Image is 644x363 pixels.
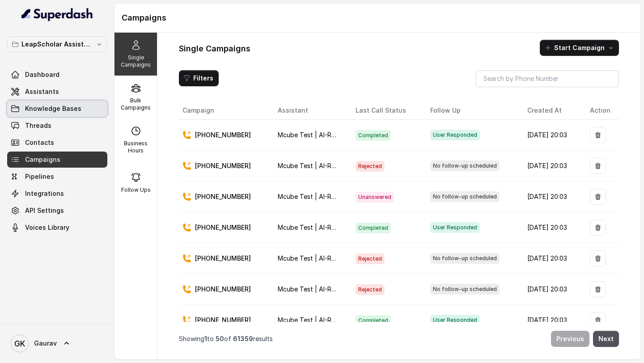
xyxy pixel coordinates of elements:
span: 1 [204,335,207,342]
span: No follow-up scheduled [430,253,500,264]
span: 50 [216,335,224,342]
span: 61359 [233,335,253,342]
td: [DATE] 20:03 [520,243,583,274]
button: Filters [179,70,219,86]
a: Campaigns [7,152,107,168]
span: Knowledge Bases [25,104,81,113]
p: Single Campaigns [118,54,153,68]
th: Action [583,101,619,120]
span: Pipelines [25,172,54,181]
button: Next [593,331,619,347]
td: [DATE] 20:03 [520,274,583,305]
span: Gaurav [34,339,57,348]
span: Completed [356,315,391,326]
th: Created At [520,101,583,120]
span: No follow-up scheduled [430,160,500,171]
a: Threads [7,118,107,134]
span: Contacts [25,138,54,147]
button: Start Campaign [540,40,619,56]
p: [PHONE_NUMBER] [195,131,251,139]
span: Completed [356,223,391,233]
span: No follow-up scheduled [430,191,500,202]
th: Follow Up [423,101,520,120]
h1: Single Campaigns [179,42,250,56]
span: Rejected [356,161,385,172]
span: Mcube Test | AI-RM NGB [278,131,352,139]
a: Contacts [7,135,107,151]
p: [PHONE_NUMBER] [195,161,251,170]
a: API Settings [7,203,107,219]
span: Unanswered [356,192,394,203]
a: Gaurav [7,331,107,356]
span: Threads [25,121,51,130]
span: API Settings [25,206,64,215]
span: User Responded [430,222,480,233]
h1: Campaigns [122,11,633,25]
a: Integrations [7,186,107,202]
a: Dashboard [7,67,107,83]
p: Showing to of results [179,334,273,343]
th: Last Call Status [348,101,424,120]
p: [PHONE_NUMBER] [195,285,251,294]
p: Bulk Campaigns [118,97,153,111]
span: Mcube Test | AI-RM NGB [278,193,352,200]
p: [PHONE_NUMBER] [195,223,251,232]
td: [DATE] 20:03 [520,181,583,212]
span: Voices Library [25,223,69,232]
span: Mcube Test | AI-RM NGB [278,162,352,169]
th: Assistant [271,101,348,120]
span: Integrations [25,189,64,198]
text: GK [14,339,25,348]
span: User Responded [430,315,480,325]
span: Assistants [25,87,59,96]
span: Mcube Test | AI-RM NGB [278,224,352,231]
td: [DATE] 20:03 [520,305,583,336]
a: Knowledge Bases [7,101,107,117]
th: Campaign [179,101,271,120]
td: [DATE] 20:03 [520,120,583,151]
button: Previous [551,331,589,347]
p: [PHONE_NUMBER] [195,254,251,263]
td: [DATE] 20:03 [520,212,583,243]
span: Completed [356,130,391,141]
a: Pipelines [7,169,107,185]
span: Mcube Test | AI-RM NGB [278,285,352,293]
p: LeapScholar Assistant [21,39,93,50]
p: [PHONE_NUMBER] [195,316,251,325]
p: Business Hours [118,140,153,154]
a: Assistants [7,84,107,100]
button: LeapScholar Assistant [7,36,107,52]
span: Dashboard [25,70,59,79]
p: Follow Ups [121,186,151,194]
span: Campaigns [25,155,60,164]
span: No follow-up scheduled [430,284,500,295]
input: Search by Phone Number [476,70,619,87]
nav: Pagination [179,325,619,352]
span: Mcube Test | AI-RM NGB [278,254,352,262]
span: User Responded [430,130,480,140]
span: Mcube Test | AI-RM NGB [278,316,352,324]
a: Voices Library [7,219,107,236]
span: Rejected [356,284,385,295]
span: Rejected [356,253,385,264]
td: [DATE] 20:03 [520,151,583,181]
p: [PHONE_NUMBER] [195,192,251,201]
img: light.svg [21,7,93,21]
